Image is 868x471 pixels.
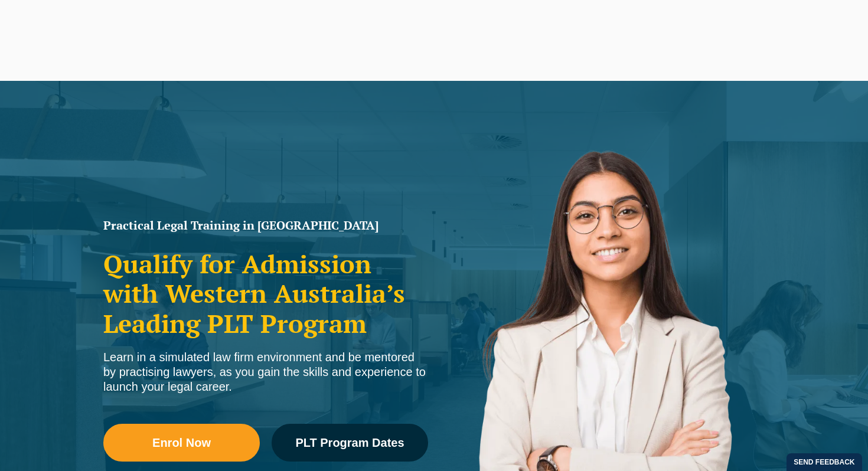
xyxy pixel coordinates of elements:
[295,437,404,449] span: PLT Program Dates
[103,220,428,231] h1: Practical Legal Training in [GEOGRAPHIC_DATA]
[152,437,211,449] span: Enrol Now
[272,424,428,462] a: PLT Program Dates
[103,249,428,338] h2: Qualify for Admission with Western Australia’s Leading PLT Program
[103,350,428,394] div: Learn in a simulated law firm environment and be mentored by practising lawyers, as you gain the ...
[103,424,260,462] a: Enrol Now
